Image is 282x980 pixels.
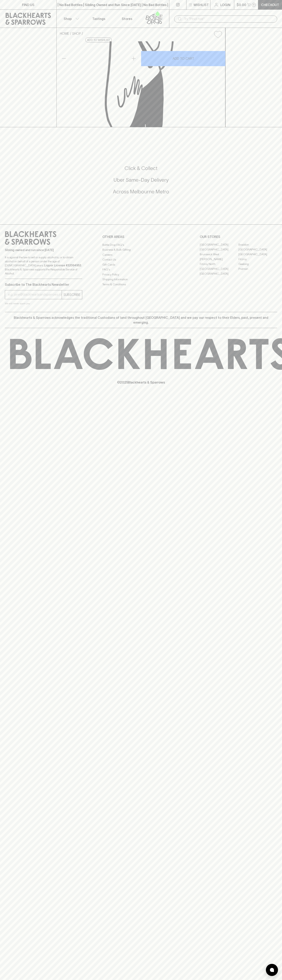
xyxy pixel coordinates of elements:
[102,252,180,257] a: Careers
[44,264,81,267] strong: Liquor License #32064953
[64,16,72,21] p: Shop
[85,10,113,28] a: Tastings
[200,242,238,247] a: [GEOGRAPHIC_DATA]
[102,247,180,252] a: Business & Bulk Gifting
[200,267,238,271] a: [GEOGRAPHIC_DATA]
[102,267,180,272] a: FAQ's
[261,2,279,7] p: Checkout
[238,247,277,252] a: [GEOGRAPHIC_DATA]
[22,2,34,7] p: FIND US
[5,177,277,183] h5: Uber Same-Day Delivery
[113,10,141,28] a: Stores
[238,252,277,257] a: [GEOGRAPHIC_DATA]
[238,262,277,267] a: Geelong
[141,51,225,66] button: ADD TO CART
[212,29,224,40] button: Add to wishlist
[5,188,277,195] h5: Across Melbourne Metro
[102,234,180,239] p: OTHER AREAS
[60,32,69,35] a: HOME
[5,282,82,287] p: Subscribe to The Blackhearts Newsletter
[238,267,277,271] a: Prahran
[57,10,85,28] button: Shop
[173,56,194,61] p: ADD TO CART
[237,2,246,7] p: $0.00
[200,257,238,262] a: [PERSON_NAME]
[8,291,62,298] input: e.g. jane@blackheartsandsparrows.com.au
[200,262,238,267] a: Fitzroy North
[220,2,230,7] p: Login
[5,248,82,252] p: Sibling owned and run since [DATE]
[5,165,277,172] h5: Click & Collect
[102,257,180,262] a: Contact Us
[8,315,274,325] p: Blackhearts & Sparrows acknowledges the traditional Custodians of land throughout [GEOGRAPHIC_DAT...
[102,272,180,277] a: Privacy Policy
[5,149,277,216] div: Call to action block
[62,290,82,299] button: SUBSCRIBE
[92,16,105,21] p: Tastings
[5,301,82,305] p: We will never spam you
[270,968,274,972] img: bubble-icon
[238,242,277,247] a: Braddon
[200,234,277,239] p: OUR STORES
[5,255,82,275] p: It is against the law to sell or supply alcohol to, or to obtain alcohol on behalf of a person un...
[122,16,132,21] p: Stores
[200,252,238,257] a: Brunswick West
[102,282,180,287] a: Terms & Conditions
[194,2,209,7] p: Wishlist
[102,242,180,247] a: Bottle Drop FAQ's
[102,277,180,282] a: Shipping Information
[63,292,80,297] p: SUBSCRIBE
[200,247,238,252] a: [GEOGRAPHIC_DATA]
[238,257,277,262] a: Fitzroy
[72,32,81,35] a: SHOP
[200,271,238,276] a: [GEOGRAPHIC_DATA]
[85,38,112,42] button: Add to wishlist
[57,41,225,127] img: The Season of Seltzer Pack
[184,16,274,22] input: Try "Pinot noir"
[102,262,180,267] a: Gift Cards
[253,4,255,6] p: 0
